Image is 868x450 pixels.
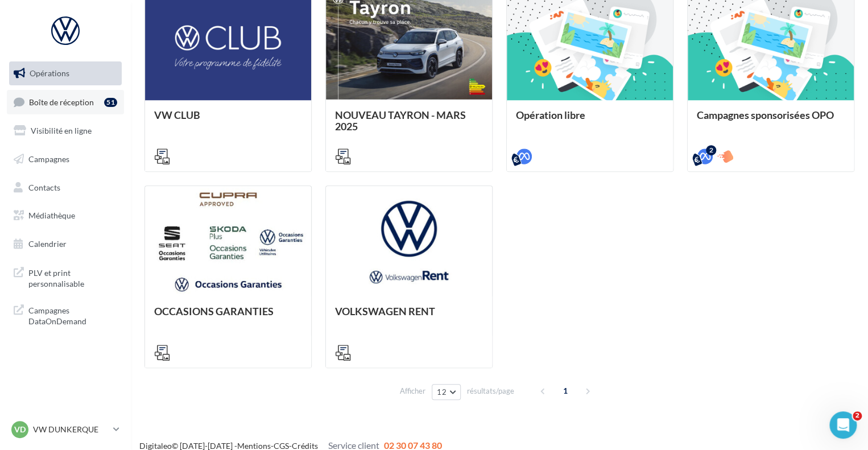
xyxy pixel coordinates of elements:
[335,305,435,317] span: VOLKSWAGEN RENT
[28,303,117,327] span: Campagnes DataOnDemand
[7,298,124,332] a: Campagnes DataOnDemand
[154,109,200,121] span: VW CLUB
[437,387,447,397] span: 12
[335,109,466,133] span: NOUVEAU TAYRON - MARS 2025
[432,384,461,400] button: 12
[7,119,124,143] a: Visibilité en ligne
[516,109,585,121] span: Opération libre
[7,204,124,228] a: Médiathèque
[7,61,124,85] a: Opérations
[33,424,109,435] p: VW DUNKERQUE
[31,126,92,135] span: Visibilité en ligne
[29,97,94,106] span: Boîte de réception
[853,411,862,420] span: 2
[14,424,26,435] span: VD
[697,109,834,121] span: Campagnes sponsorisées OPO
[9,419,122,440] a: VD VW DUNKERQUE
[7,176,124,200] a: Contacts
[30,68,69,78] span: Opérations
[28,154,69,164] span: Campagnes
[104,98,117,107] div: 51
[154,305,274,317] span: OCCASIONS GARANTIES
[400,386,425,397] span: Afficher
[28,239,67,249] span: Calendrier
[467,386,514,397] span: résultats/page
[7,147,124,171] a: Campagnes
[7,232,124,256] a: Calendrier
[28,182,60,192] span: Contacts
[556,382,574,400] span: 1
[829,411,857,439] iframe: Intercom live chat
[28,265,117,290] span: PLV et print personnalisable
[7,261,124,294] a: PLV et print personnalisable
[28,210,75,220] span: Médiathèque
[7,90,124,114] a: Boîte de réception51
[706,145,716,155] div: 2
